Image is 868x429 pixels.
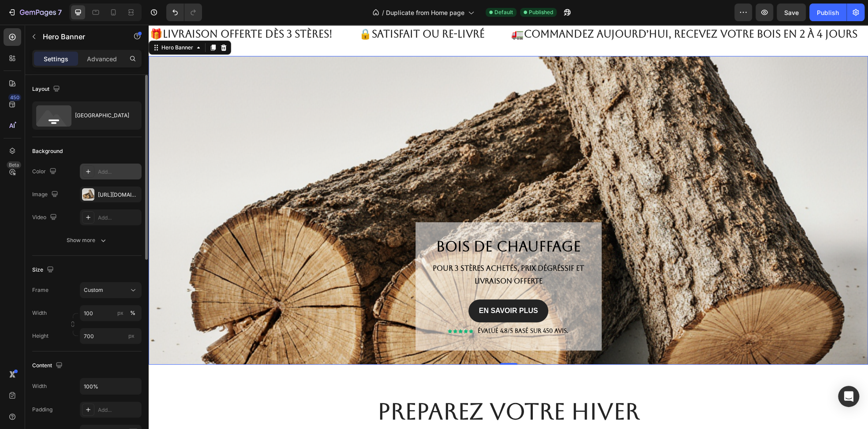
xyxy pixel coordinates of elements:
[44,54,68,63] p: Settings
[529,8,553,16] span: Published
[32,189,60,201] div: Image
[32,382,47,390] div: Width
[386,8,464,17] span: Duplicate from Home page
[32,212,59,224] div: Video
[80,378,141,394] input: Auto
[281,212,439,232] h2: BOIS DE CHAUFFAGE
[98,214,139,222] div: Add...
[320,275,400,298] a: EN SAVOIR PLUS
[282,238,438,263] p: Pour 3 stères achetés, prix dégréssif et livraison offerte
[98,168,139,176] div: Add...
[117,309,123,317] div: px
[80,328,142,344] input: px
[75,105,129,126] div: [GEOGRAPHIC_DATA]
[80,282,142,298] button: Custom
[32,360,64,372] div: Content
[7,161,21,168] div: Beta
[329,302,419,311] p: Évalué 4.8/5 basé sur 450 avis.
[149,25,868,429] iframe: Design area
[166,4,202,21] div: Undo/Redo
[58,7,62,18] p: 7
[32,232,142,248] button: Show more
[382,8,384,17] span: /
[43,31,118,42] p: Hero Banner
[32,286,49,294] label: Frame
[32,406,52,414] div: Padding
[838,386,859,407] div: Open Intercom Messenger
[784,9,799,16] span: Save
[32,309,47,317] label: Width
[84,286,103,294] span: Custom
[494,8,513,16] span: Default
[98,406,139,414] div: Add...
[98,191,139,199] div: [URL][DOMAIN_NAME]
[32,166,58,178] div: Color
[4,4,66,21] button: 7
[32,264,56,276] div: Size
[809,4,846,21] button: Publish
[330,281,389,291] p: EN SAVOIR PLUS
[67,236,108,245] div: Show more
[87,54,117,63] p: Advanced
[32,83,62,95] div: Layout
[11,19,46,27] div: Hero Banner
[130,309,135,317] div: %
[80,305,142,321] input: px%
[32,332,49,340] label: Height
[777,4,806,21] button: Save
[128,332,135,339] span: px
[127,308,138,318] button: px
[115,308,126,318] button: %
[32,147,63,155] div: Background
[817,8,839,17] div: Publish
[8,94,21,101] div: 450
